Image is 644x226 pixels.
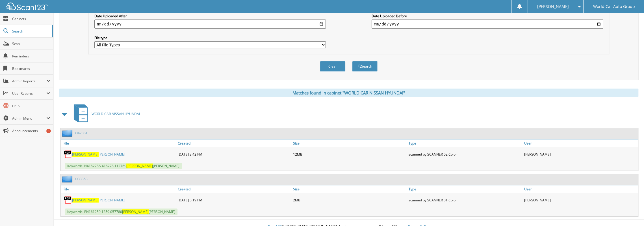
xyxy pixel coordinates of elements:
a: Size [292,185,407,193]
span: Bookmarks [12,66,50,71]
a: Created [176,185,292,193]
span: Scan [12,41,50,46]
label: File type [94,35,326,40]
input: end [372,20,603,29]
iframe: Chat Widget [616,199,644,226]
label: Date Uploaded After [94,14,326,18]
a: Size [292,139,407,147]
div: 3 [46,129,51,133]
span: Cabinets [12,16,50,21]
span: World Car Auto Group [593,5,635,8]
div: 2MB [292,194,407,206]
a: Type [407,185,523,193]
a: 0047061 [74,131,88,135]
a: [PERSON_NAME][PERSON_NAME] [72,152,125,157]
span: [PERSON_NAME] [126,163,153,168]
img: scan123-logo-white.svg [6,3,48,10]
span: User Reports [12,91,46,96]
div: scanned by SCANNER 01 Color [407,194,523,206]
div: 12MB [292,148,407,160]
span: [PERSON_NAME] [72,152,99,157]
span: Search [12,29,49,34]
a: 0033363 [74,177,88,181]
a: File [61,185,176,193]
a: WORLD CAR NISSAN HYUNDAI [70,103,140,125]
a: Type [407,139,523,147]
img: PDF.png [64,196,72,204]
span: Admin Reports [12,79,46,83]
img: folder2.png [62,175,74,182]
img: folder2.png [62,130,74,137]
button: Clear [320,61,345,72]
span: Keywords: N416278A 416278 112769 [PERSON_NAME] [65,163,182,169]
div: [PERSON_NAME] [522,194,638,206]
span: Keywords: PN161259 1259 057780 [PERSON_NAME] [65,208,177,215]
span: [PERSON_NAME] [122,209,149,214]
img: PDF.png [64,150,72,158]
a: User [522,185,638,193]
a: User [522,139,638,147]
div: [DATE] 5:19 PM [176,194,292,206]
span: [PERSON_NAME] [537,5,569,8]
div: scanned by SCANNER 02 Color [407,148,523,160]
span: Admin Menu [12,116,46,121]
a: Created [176,139,292,147]
span: Announcements [12,128,50,133]
span: Help [12,104,50,108]
input: start [94,20,326,29]
span: [PERSON_NAME] [72,198,99,203]
span: Reminders [12,54,50,59]
button: Search [352,61,378,72]
span: WORLD CAR NISSAN HYUNDAI [92,111,140,116]
div: [PERSON_NAME] [522,148,638,160]
a: File [61,139,176,147]
div: [DATE] 3:42 PM [176,148,292,160]
div: Matches found in cabinet "WORLD CAR NISSAN HYUNDAI" [59,89,638,97]
label: Date Uploaded Before [372,14,603,18]
a: [PERSON_NAME][PERSON_NAME] [72,198,125,203]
